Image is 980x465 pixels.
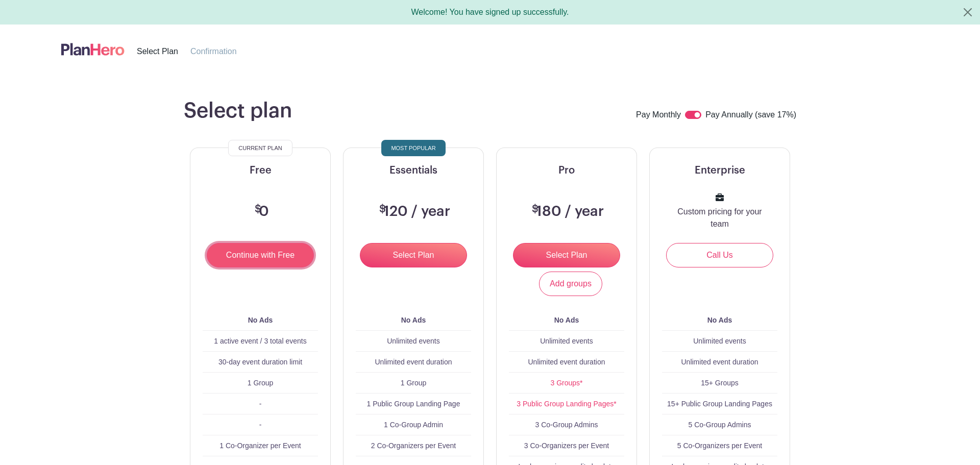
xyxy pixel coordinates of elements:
span: Unlimited event duration [375,358,452,366]
span: Unlimited events [693,337,746,345]
span: 3 Co-Organizers per Event [524,442,609,450]
input: Continue with Free [207,243,314,267]
span: Select Plan [137,47,178,56]
span: 30-day event duration limit [218,358,302,366]
span: Current Plan [238,142,282,154]
span: Unlimited event duration [681,358,758,366]
h5: Enterprise [662,164,777,177]
span: 1 Co-Organizer per Event [219,442,301,450]
span: Unlimited events [387,337,440,345]
p: Custom pricing for your team [674,206,765,230]
label: Pay Annually (save 17%) [705,109,796,122]
h1: Select plan [184,99,292,123]
span: 5 Co-Group Admins [689,421,751,429]
span: Unlimited event duration [528,358,605,366]
input: Select Plan [513,243,620,267]
h5: Pro [509,164,624,177]
span: $ [255,204,261,214]
a: Call Us [666,243,773,267]
h3: 180 / year [529,203,604,221]
span: Most Popular [391,142,435,154]
span: $ [532,204,538,214]
span: 3 Co-Group Admins [535,421,598,429]
b: No Ads [554,316,579,324]
span: 15+ Groups [701,379,739,387]
b: No Ads [401,316,426,324]
a: 3 Public Group Landing Pages* [517,400,616,408]
span: 2 Co-Organizers per Event [371,442,456,450]
h5: Essentials [356,164,471,177]
span: 1 Group [401,379,427,387]
span: 1 active event / 3 total events [214,337,306,345]
a: 3 Groups* [550,379,582,387]
span: 1 Co-Group Admin [384,421,443,429]
a: Add groups [539,272,602,296]
input: Select Plan [360,243,467,267]
span: - [259,421,262,429]
h5: Free [203,164,318,177]
h3: 120 / year [377,203,450,221]
span: Unlimited events [540,337,593,345]
label: Pay Monthly [636,109,681,122]
span: 1 Public Group Landing Page [367,400,460,408]
b: No Ads [248,316,273,324]
h3: 0 [252,203,269,221]
span: 15+ Public Group Landing Pages [667,400,772,408]
img: logo-507f7623f17ff9eddc593b1ce0a138ce2505c220e1c5a4e2b4648c50719b7d32.svg [61,41,125,58]
span: $ [379,204,386,214]
span: - [259,400,262,408]
span: 1 Group [248,379,274,387]
span: Confirmation [190,47,237,56]
span: 5 Co-Organizers per Event [677,442,763,450]
b: No Ads [707,316,732,324]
